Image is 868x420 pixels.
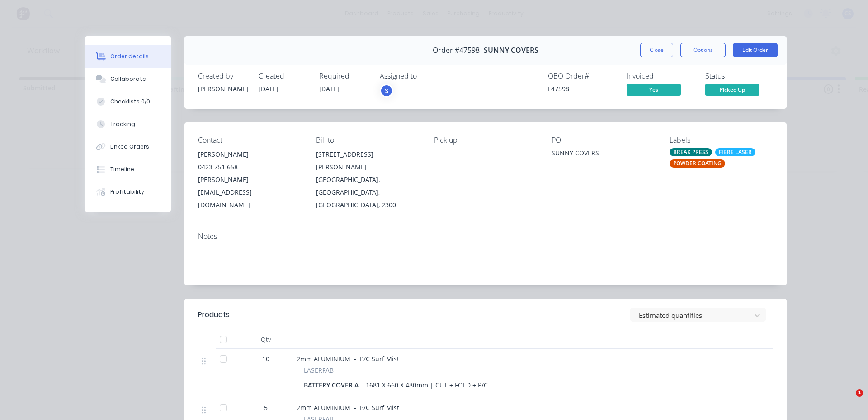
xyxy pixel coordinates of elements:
[856,389,863,397] span: 1
[85,135,171,158] button: Linked Orders
[837,389,859,411] iframe: Intercom live chat
[110,75,146,83] div: Collaborate
[548,72,616,80] div: QBO Order #
[434,136,538,145] div: Pick up
[262,354,269,364] span: 10
[198,84,248,93] div: [PERSON_NAME]
[316,173,420,211] div: [GEOGRAPHIC_DATA], [GEOGRAPHIC_DATA], [GEOGRAPHIC_DATA], 2300
[319,72,369,80] div: Required
[198,232,773,241] div: Notes
[198,173,302,211] div: [PERSON_NAME][EMAIL_ADDRESS][DOMAIN_NAME]
[316,148,420,173] div: [STREET_ADDRESS][PERSON_NAME]
[198,161,302,173] div: 0423 751 658
[110,165,134,173] div: Timeline
[198,148,302,161] div: [PERSON_NAME]
[670,148,712,156] div: BREAK PRESS
[110,98,150,106] div: Checklists 0/0
[85,45,171,68] button: Order details
[110,120,135,128] div: Tracking
[733,43,778,57] button: Edit Order
[705,72,773,80] div: Status
[85,113,171,135] button: Tracking
[304,378,362,392] div: BATTERY COVER A
[680,43,726,57] button: Options
[316,148,420,211] div: [STREET_ADDRESS][PERSON_NAME][GEOGRAPHIC_DATA], [GEOGRAPHIC_DATA], [GEOGRAPHIC_DATA], 2300
[319,84,339,93] span: [DATE]
[304,365,334,375] span: LASERFAB
[110,188,144,196] div: Profitability
[433,46,484,55] span: Order #47598 -
[85,90,171,113] button: Checklists 0/0
[552,136,655,145] div: PO
[705,84,759,98] button: Picked Up
[239,331,293,349] div: Qty
[85,158,171,181] button: Timeline
[380,72,470,80] div: Assigned to
[705,84,759,95] span: Picked Up
[627,72,694,80] div: Invoiced
[198,72,248,80] div: Created by
[670,159,725,168] div: POWDER COATING
[259,72,308,80] div: Created
[297,355,399,363] span: 2mm ALUMINIUM - P/C Surf Mist
[110,52,149,61] div: Order details
[198,309,230,320] div: Products
[85,68,171,90] button: Collaborate
[380,84,393,98] button: S
[552,148,655,161] div: SUNNY COVERS
[297,403,399,412] span: 2mm ALUMINIUM - P/C Surf Mist
[259,84,278,93] span: [DATE]
[627,84,681,95] span: Yes
[362,378,491,392] div: 1681 X 660 X 480mm | CUT + FOLD + P/C
[85,181,171,203] button: Profitability
[198,136,302,145] div: Contact
[670,136,773,145] div: Labels
[640,43,673,57] button: Close
[110,143,149,151] div: Linked Orders
[548,84,616,93] div: F47598
[484,46,538,55] span: SUNNY COVERS
[198,148,302,211] div: [PERSON_NAME]0423 751 658[PERSON_NAME][EMAIL_ADDRESS][DOMAIN_NAME]
[316,136,420,145] div: Bill to
[715,148,755,156] div: FIBRE LASER
[264,403,268,412] span: 5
